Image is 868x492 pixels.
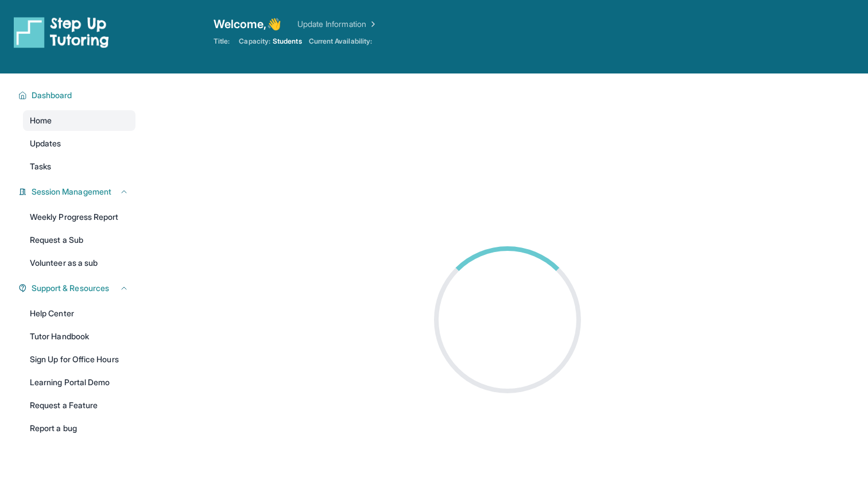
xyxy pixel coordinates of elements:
[23,372,135,393] a: Learning Portal Demo
[30,138,61,149] span: Updates
[23,418,135,439] a: Report a bug
[214,16,281,32] span: Welcome, 👋
[23,230,135,250] a: Request a Sub
[23,110,135,131] a: Home
[23,395,135,416] a: Request a Feature
[23,303,135,324] a: Help Center
[366,18,378,30] img: Chevron Right
[239,37,270,46] span: Capacity:
[27,282,129,294] button: Support & Resources
[32,186,111,197] span: Session Management
[32,90,72,101] span: Dashboard
[23,156,135,177] a: Tasks
[30,115,52,126] span: Home
[23,133,135,154] a: Updates
[23,207,135,227] a: Weekly Progress Report
[23,349,135,370] a: Sign Up for Office Hours
[23,253,135,273] a: Volunteer as a sub
[14,16,109,48] img: logo
[32,282,109,294] span: Support & Resources
[27,186,129,197] button: Session Management
[27,90,129,101] button: Dashboard
[30,161,51,172] span: Tasks
[273,37,302,46] span: Students
[214,37,230,46] span: Title:
[309,37,372,46] span: Current Availability:
[297,18,378,30] a: Update Information
[23,326,135,347] a: Tutor Handbook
